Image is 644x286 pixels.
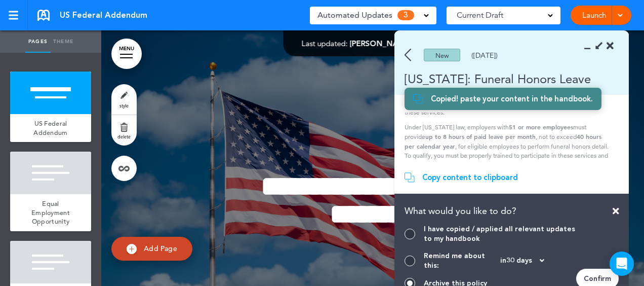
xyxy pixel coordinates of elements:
[117,133,131,139] span: delete
[127,244,137,254] img: add.svg
[578,6,610,25] a: Launch
[317,8,392,22] span: Automated Updates
[302,39,348,48] span: Last updated:
[111,237,192,261] a: Add Page
[471,52,498,59] div: ([DATE])
[397,10,414,20] span: 3
[111,39,142,69] a: MENU
[610,252,634,276] div: Open Intercom Messenger
[405,172,415,183] img: copy.svg
[413,94,423,104] img: copy.svg
[424,251,500,270] span: Remind me about this:
[424,49,460,61] div: New
[350,39,412,48] span: [PERSON_NAME]
[506,257,532,264] span: 30 days
[302,40,444,47] div: —
[33,119,67,137] span: US Federal Addendum
[144,244,177,253] span: Add Page
[51,30,76,53] a: Theme
[119,102,129,109] span: style
[425,132,536,140] strong: up to 8 hours of paid leave per month
[405,122,612,169] p: Under [US_STATE] law, employers with must provide , not to exceed , for eligible employees to per...
[60,10,147,21] span: US Federal Addendum
[31,199,70,226] span: Equal Employment Opportunity
[405,202,619,224] div: What would you like to do?
[10,194,91,231] a: Equal Employment Opportunity
[431,94,593,104] div: Copied! paste your content in the handbook.
[111,84,137,115] a: style
[111,115,137,146] a: delete
[500,257,544,264] div: in
[422,172,518,183] div: Copy content to clipboard
[10,114,91,142] a: US Federal Addendum
[424,224,576,243] div: I have copied / applied all relevant updates to my handbook
[25,30,51,53] a: Pages
[457,8,503,22] span: Current Draft
[509,123,573,131] strong: 51 or more employees
[405,49,411,61] img: back.svg
[394,70,599,87] div: [US_STATE]: Funeral Honors Leave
